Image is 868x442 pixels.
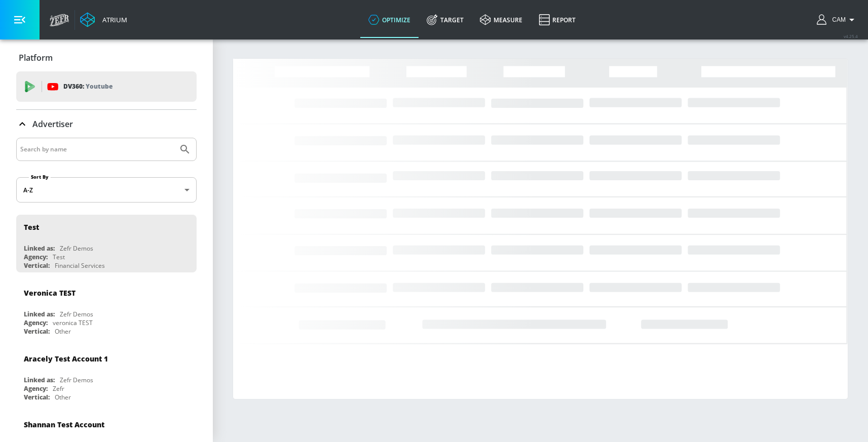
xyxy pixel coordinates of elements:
div: Zefr Demos [60,376,93,384]
div: Zefr Demos [60,244,93,253]
a: Target [419,2,472,38]
input: Search by name [20,143,174,156]
div: Zefr Demos [60,310,93,318]
div: Agency: [24,253,48,261]
div: Atrium [98,15,127,24]
div: veronica TEST [53,318,93,327]
p: DV360: [63,81,112,92]
div: Linked as: [24,310,55,318]
p: Advertiser [32,118,73,130]
div: Platform [16,44,197,72]
button: Cam [817,14,858,26]
div: Linked as: [24,244,55,253]
div: Vertical: [24,393,50,401]
div: Aracely Test Account 1 [24,354,108,364]
div: Shannan Test Account [24,420,104,429]
div: Zefr [53,384,64,393]
a: Atrium [80,12,127,27]
div: Other [55,327,71,336]
div: TestLinked as:Zefr DemosAgency:TestVertical:Financial Services [16,215,197,272]
div: Linked as: [24,376,55,384]
div: Agency: [24,384,48,393]
div: Test [53,253,65,261]
a: Report [531,2,584,38]
div: Agency: [24,318,48,327]
div: Vertical: [24,327,50,336]
label: Sort By [29,174,51,180]
a: optimize [360,2,419,38]
a: measure [472,2,531,38]
div: Financial Services [55,261,105,270]
div: Aracely Test Account 1Linked as:Zefr DemosAgency:ZefrVertical:Other [16,346,197,404]
div: Test [24,222,39,232]
div: DV360: Youtube [16,71,197,102]
p: Youtube [86,81,112,92]
div: Other [55,393,71,401]
div: Veronica TESTLinked as:Zefr DemosAgency:veronica TESTVertical:Other [16,280,197,338]
div: Advertiser [16,110,197,138]
span: login as: cam.dublin@zefr.com [828,16,846,23]
span: v 4.25.4 [844,33,858,39]
p: Platform [19,52,53,63]
div: Vertical: [24,261,50,270]
div: A-Z [16,177,197,203]
div: Veronica TEST [24,288,76,298]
